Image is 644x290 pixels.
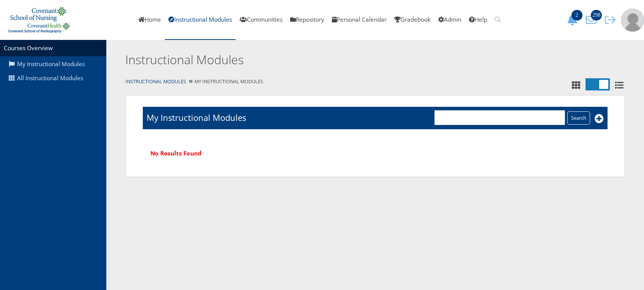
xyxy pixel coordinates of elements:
button: 298 [583,14,602,25]
button: 2 [564,14,583,25]
a: 298 [583,16,602,24]
i: List [614,81,625,89]
div: My Instructional Modules [106,76,644,87]
div: No Results Found [143,141,608,165]
input: Search [567,111,590,125]
h2: Instructional Modules [125,51,515,68]
h1: My Instructional Modules [147,112,246,124]
a: Instructional Modules [125,78,186,85]
i: Add New [595,114,604,123]
i: Tile [570,81,582,89]
span: 2 [571,10,582,21]
a: 2 [564,16,583,24]
a: Courses Overview [4,44,53,52]
img: user-profile-default-picture.png [621,9,644,32]
span: 298 [591,10,602,21]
